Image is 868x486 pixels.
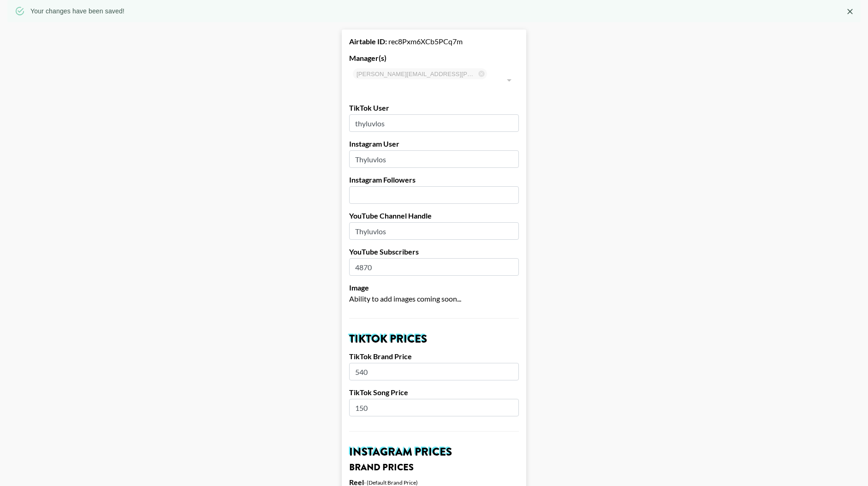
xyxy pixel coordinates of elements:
label: Instagram Followers [349,175,519,184]
label: YouTube Subscribers [349,247,519,256]
label: Image [349,283,519,292]
span: Ability to add images coming soon... [349,294,461,303]
h3: Brand Prices [349,463,519,472]
h2: TikTok Prices [349,333,519,344]
label: YouTube Channel Handle [349,211,519,220]
button: Close [843,5,857,18]
label: TikTok User [349,103,519,113]
strong: Airtable ID: [349,37,387,46]
div: - (Default Brand Price) [364,479,418,486]
label: Manager(s) [349,53,519,63]
label: Instagram User [349,139,519,148]
label: TikTok Brand Price [349,352,519,361]
div: Your changes have been saved! [30,3,125,19]
h2: Instagram Prices [349,446,519,457]
label: TikTok Song Price [349,388,519,397]
div: rec8Pxm6XCb5PCq7m [349,37,519,46]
